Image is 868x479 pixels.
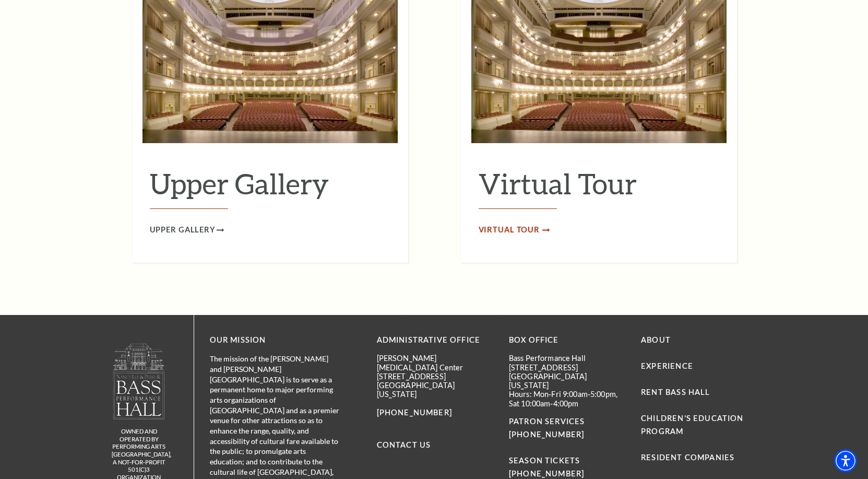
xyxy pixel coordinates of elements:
span: Virtual Tour [479,224,540,237]
div: Accessibility Menu [834,449,857,472]
p: Bass Performance Hall [509,354,625,363]
p: [GEOGRAPHIC_DATA][US_STATE] [377,381,493,399]
a: Upper Gallery [150,224,224,237]
p: [STREET_ADDRESS] [377,372,493,381]
a: Experience [641,361,693,370]
h2: Virtual Tour [479,167,719,209]
p: Administrative Office [377,334,493,347]
span: Upper Gallery [150,224,216,237]
a: About [641,335,671,344]
p: PATRON SERVICES [PHONE_NUMBER] [509,415,625,441]
a: Resident Companies [641,453,734,462]
p: [PHONE_NUMBER] [377,406,493,419]
p: BOX OFFICE [509,334,625,347]
h2: Upper Gallery [150,167,390,209]
img: owned and operated by Performing Arts Fort Worth, A NOT-FOR-PROFIT 501(C)3 ORGANIZATION [112,343,165,419]
p: OUR MISSION [210,334,340,347]
p: [STREET_ADDRESS] [509,363,625,372]
a: Rent Bass Hall [641,388,710,396]
a: Virtual Tour [479,224,549,237]
p: [GEOGRAPHIC_DATA][US_STATE] [509,372,625,390]
a: Contact Us [377,440,431,449]
p: Hours: Mon-Fri 9:00am-5:00pm, Sat 10:00am-4:00pm [509,390,625,408]
p: [PERSON_NAME][MEDICAL_DATA] Center [377,354,493,372]
a: Children's Education Program [641,414,743,436]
